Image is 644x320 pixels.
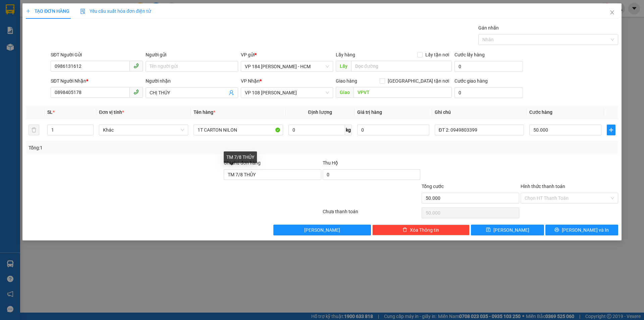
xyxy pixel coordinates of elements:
[194,125,283,135] input: VD: Bàn, Ghế
[64,30,118,38] div: ANH LĨNH
[26,9,31,13] span: plus
[103,125,184,135] span: Khác
[486,227,491,233] span: save
[194,109,215,115] span: Tên hàng
[336,78,357,84] span: Giao hàng
[51,51,143,58] div: SĐT Người Gửi
[26,8,69,14] span: TẠO ĐƠN HÀNG
[357,125,429,135] input: 0
[224,160,261,166] label: Ghi chú đơn hàng
[454,78,488,84] label: Cước giao hàng
[603,3,622,22] button: Close
[336,52,355,57] span: Lấy hàng
[607,125,615,135] button: plus
[51,77,143,85] div: SĐT Người Nhận
[6,30,59,38] div: ANH LĨNH
[435,125,524,135] input: Ghi Chú
[29,125,39,135] button: delete
[224,169,321,180] input: Ghi chú đơn hàng
[133,63,139,68] span: phone
[423,51,452,58] span: Lấy tận nơi
[521,184,565,189] label: Hình thức thanh toán
[80,8,151,14] span: Yêu cầu xuất hóa đơn điện tử
[245,88,329,98] span: VP 108 Lê Hồng Phong - Vũng Tàu
[229,90,234,95] span: user-add
[273,225,371,235] button: [PERSON_NAME]
[323,160,338,166] span: Thu Hộ
[351,61,452,72] input: Dọc đường
[74,47,99,59] span: VPBR
[6,6,16,13] span: Gửi:
[554,227,559,233] span: printer
[146,77,238,85] div: Người nhận
[241,78,260,84] span: VP Nhận
[357,109,382,115] span: Giá trị hàng
[304,226,340,234] span: [PERSON_NAME]
[372,225,470,235] button: deleteXóa Thông tin
[241,51,333,58] div: VP gửi
[6,38,59,47] div: 0932182628
[529,109,552,115] span: Cước hàng
[245,61,329,72] span: VP 184 Nguyễn Văn Trỗi - HCM
[385,77,452,85] span: [GEOGRAPHIC_DATA] tận nơi
[336,61,351,72] span: Lấy
[454,87,523,98] input: Cước giao hàng
[99,109,124,115] span: Đơn vị tính
[308,109,332,115] span: Định lượng
[454,52,485,57] label: Cước lấy hàng
[478,25,499,31] label: Gán nhãn
[354,87,452,98] input: Dọc đường
[562,226,609,234] span: [PERSON_NAME] và In
[133,89,139,95] span: phone
[493,226,529,234] span: [PERSON_NAME]
[609,10,615,15] span: close
[146,51,238,58] div: Người gửi
[6,6,59,30] div: VP 184 [PERSON_NAME] - HCM
[402,227,407,233] span: delete
[454,61,523,72] input: Cước lấy hàng
[422,184,444,189] span: Tổng cước
[80,9,86,14] img: icon
[410,226,439,234] span: Xóa Thông tin
[336,87,354,98] span: Giao
[345,125,352,135] span: kg
[322,208,421,220] div: Chưa thanh toán
[29,144,249,151] div: Tổng: 1
[64,6,80,13] span: Nhận:
[64,38,118,47] div: 0932182628
[607,127,615,133] span: plus
[224,151,257,163] div: TM 7/8 THỦY
[432,106,527,119] th: Ghi chú
[545,225,618,235] button: printer[PERSON_NAME] và In
[471,225,544,235] button: save[PERSON_NAME]
[47,109,53,115] span: SL
[64,6,118,30] div: VP 36 [PERSON_NAME] - Bà Rịa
